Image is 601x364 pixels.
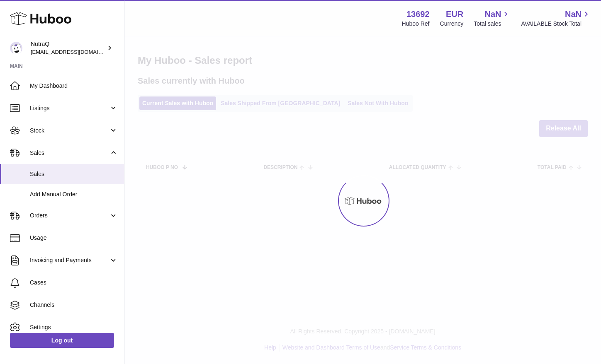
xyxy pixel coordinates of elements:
a: NaN AVAILABLE Stock Total [521,9,591,28]
strong: EUR [446,9,463,20]
span: Listings [30,104,109,112]
span: Orders [30,212,109,219]
a: Log out [10,333,114,348]
a: NaN Total sales [474,9,511,28]
span: Channels [30,301,118,309]
span: Total sales [474,20,511,28]
div: Huboo Ref [402,20,430,28]
span: Add Manual Order [30,190,118,198]
span: Invoicing and Payments [30,256,109,264]
span: NaN [565,9,582,20]
span: Sales [30,149,109,157]
span: [EMAIL_ADDRESS][DOMAIN_NAME] [31,48,122,55]
div: NutraQ [31,40,105,56]
span: Usage [30,234,118,242]
span: Stock [30,127,109,135]
img: log@nutraq.com [10,42,22,54]
div: Currency [440,20,464,28]
span: Settings [30,323,118,331]
span: NaN [484,9,501,20]
span: Sales [30,170,118,178]
span: AVAILABLE Stock Total [521,20,591,28]
span: Cases [30,279,118,287]
strong: 13692 [406,9,430,20]
span: My Dashboard [30,82,118,90]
